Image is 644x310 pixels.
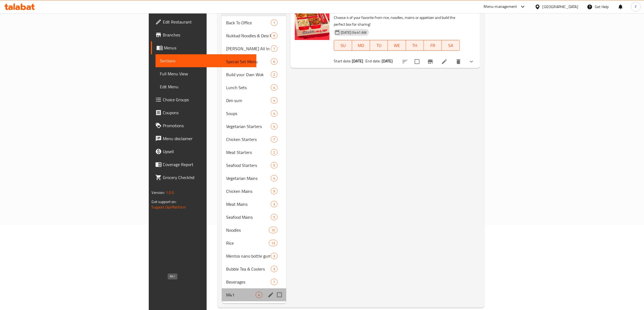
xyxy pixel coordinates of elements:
span: Meat Starters [226,149,271,156]
span: Seafood Starters [226,162,271,169]
svg: Show Choices [468,58,475,65]
div: Rice13 [222,237,286,250]
div: Nukkad Noodles & Desi Picks [226,32,271,39]
div: items [269,227,278,233]
span: WE [390,42,404,49]
span: 4 [271,111,277,116]
span: Version: [151,189,165,196]
div: Dim sum4 [222,94,286,107]
a: Menu disclaimer [151,132,256,145]
div: items [271,123,278,130]
img: All In Box for 4 [295,5,329,40]
span: Vegetarian Mains [226,175,271,181]
a: Edit Menu [156,80,256,93]
div: Menu-management [484,4,517,10]
div: [GEOGRAPHIC_DATA] [543,4,578,10]
button: WE [388,40,406,51]
span: Soups [226,110,271,117]
div: items [271,253,278,259]
span: 7 [271,137,277,142]
div: items [271,19,278,26]
button: SU [334,40,352,51]
span: TH [408,42,422,49]
div: Vegetarian Starters4 [222,120,286,133]
div: Beverages7 [222,275,286,288]
span: TU [372,42,386,49]
div: items [271,110,278,117]
span: 1 [271,46,277,51]
span: SU [336,42,350,49]
div: Noodles10 [222,224,286,237]
div: M414edit [222,288,286,301]
span: Beverages [226,279,271,285]
span: F [635,4,637,10]
span: Noodles [226,227,269,233]
span: [PERSON_NAME] All In Box [226,45,271,52]
span: SA [444,42,457,49]
span: 9 [271,33,277,38]
span: 5 [271,163,277,168]
div: Soups4 [222,107,286,120]
div: items [271,84,278,91]
a: Full Menu View [156,67,256,80]
a: Coupons [151,106,256,119]
button: edit [267,291,275,299]
span: Special Set Menu [226,58,271,65]
span: Build your Own Wok [226,71,271,78]
div: items [271,266,278,272]
button: sort-choices [398,55,411,68]
a: Edit menu item [441,58,448,65]
div: Chicken Starters7 [222,133,286,146]
span: Vegetarian Starters [226,123,271,130]
span: Chicken Mains [226,188,271,194]
div: items [271,136,278,143]
b: [DATE] [382,58,393,65]
span: Grocery Checklist [163,174,252,181]
button: MO [352,40,370,51]
span: 2 [271,72,277,77]
span: 4 [271,176,277,181]
span: 6 [271,59,277,64]
span: Menus [164,45,252,51]
span: Upsell [163,148,252,155]
span: 1 [271,20,277,25]
span: 4 [271,85,277,90]
span: Bubble Tea & Coolers [226,266,271,272]
b: [DATE] [352,58,363,65]
button: show more [465,55,478,68]
span: Mentos nano bottle gum [226,253,271,259]
span: M41 [226,292,256,298]
span: Branches [163,32,252,38]
div: items [271,58,278,65]
div: items [269,240,278,246]
div: Rice [226,240,269,246]
button: delete [452,55,465,68]
span: MO [354,42,368,49]
span: Edit Menu [160,83,252,90]
span: Full Menu View [160,70,252,77]
div: items [271,149,278,156]
button: SA [442,40,460,51]
div: Special Set Menu6 [222,55,286,68]
span: Edit Restaurant [163,19,252,25]
div: Seafood Mains5 [222,211,286,224]
span: End date: [365,58,381,65]
div: Meat Mains3 [222,198,286,211]
a: Coverage Report [151,158,256,171]
span: 13 [269,241,277,246]
div: items [271,97,278,104]
span: 3 [271,267,277,272]
div: Meat Mains [226,201,271,207]
span: Lunch Sets [226,84,271,91]
div: items [256,292,262,298]
span: Seafood Mains [226,214,271,220]
div: items [271,71,278,78]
